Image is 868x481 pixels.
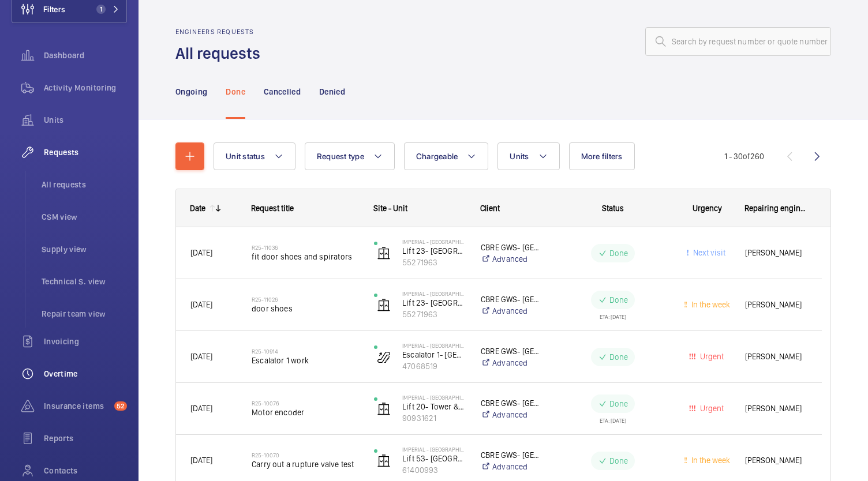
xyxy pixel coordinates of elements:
[190,204,205,213] div: Date
[693,204,722,213] span: Urgency
[745,454,807,467] span: [PERSON_NAME]
[377,298,391,312] img: elevator.svg
[602,204,624,213] span: Status
[44,368,127,379] span: Overtime
[252,407,359,418] span: Motor encoder
[402,309,466,320] p: 55271963
[114,401,127,411] span: 52
[175,86,207,97] p: Ongoing
[609,398,628,409] p: Done
[252,355,359,366] span: Escalator 1 work
[42,211,127,223] span: CSM view
[44,465,127,476] span: Contacts
[481,294,542,305] p: CBRE GWS- [GEOGRAPHIC_DATA] ([GEOGRAPHIC_DATA])
[609,351,628,363] p: Done
[698,404,724,413] span: Urgent
[175,28,267,36] h2: Engineers requests
[600,309,626,320] div: ETA: [DATE]
[252,296,359,303] h2: R25-11026
[252,452,359,459] h2: R25-10070
[190,248,212,257] span: [DATE]
[581,152,623,161] span: More filters
[402,453,466,464] p: Lift 53- [GEOGRAPHIC_DATA] (Passenger)
[264,86,301,97] p: Cancelled
[190,300,212,309] span: [DATE]
[402,446,466,453] p: Imperial - [GEOGRAPHIC_DATA]
[402,401,466,412] p: Lift 20- Tower & Laboratory Block (Passenger)
[689,300,730,309] span: In the week
[377,402,391,416] img: elevator.svg
[481,449,542,461] p: CBRE GWS- [GEOGRAPHIC_DATA] ([GEOGRAPHIC_DATA])
[745,350,807,363] span: [PERSON_NAME]
[214,142,295,170] button: Unit status
[600,413,626,423] div: ETA: [DATE]
[724,152,764,160] span: 1 - 30 260
[402,464,466,476] p: 61400993
[744,204,808,213] span: Repairing engineer
[252,400,359,407] h2: R25-10076
[44,433,127,444] span: Reports
[402,245,466,257] p: Lift 23- [GEOGRAPHIC_DATA] Block (Passenger)
[252,459,359,470] span: Carry out a rupture valve test
[226,86,245,97] p: Done
[609,247,628,259] p: Done
[175,43,267,64] h1: All requests
[42,179,127,190] span: All requests
[226,152,265,161] span: Unit status
[404,142,489,170] button: Chargeable
[481,409,542,420] a: Advanced
[252,251,359,262] span: fit door shoes and spirators
[190,404,212,413] span: [DATE]
[402,349,466,360] p: Escalator 1- [GEOGRAPHIC_DATA] ([GEOGRAPHIC_DATA])
[96,5,106,14] span: 1
[252,348,359,355] h2: R25-10914
[377,246,391,260] img: elevator.svg
[44,400,110,412] span: Insurance items
[252,244,359,251] h2: R25-11036
[377,350,391,364] img: escalator.svg
[377,454,391,468] img: elevator.svg
[497,142,559,170] button: Units
[44,114,127,126] span: Units
[481,357,542,369] a: Advanced
[743,152,750,161] span: of
[44,146,127,158] span: Requests
[44,82,127,93] span: Activity Monitoring
[645,27,831,56] input: Search by request number or quote number
[481,461,542,472] a: Advanced
[42,276,127,287] span: Technical S. view
[42,243,127,255] span: Supply view
[745,298,807,311] span: [PERSON_NAME]
[481,253,542,265] a: Advanced
[190,352,212,361] span: [DATE]
[44,336,127,347] span: Invoicing
[745,402,807,415] span: [PERSON_NAME]
[569,142,635,170] button: More filters
[402,290,466,297] p: Imperial - [GEOGRAPHIC_DATA]
[319,86,345,97] p: Denied
[510,152,529,161] span: Units
[609,294,628,306] p: Done
[689,456,730,465] span: In the week
[305,142,395,170] button: Request type
[373,204,407,213] span: Site - Unit
[481,242,542,253] p: CBRE GWS- [GEOGRAPHIC_DATA] ([GEOGRAPHIC_DATA])
[402,360,466,372] p: 47068519
[402,342,466,349] p: Imperial - [GEOGRAPHIC_DATA]
[44,50,127,61] span: Dashboard
[402,297,466,309] p: Lift 23- [GEOGRAPHIC_DATA] Block (Passenger)
[402,238,466,245] p: Imperial - [GEOGRAPHIC_DATA]
[402,412,466,424] p: 90931621
[251,204,294,213] span: Request title
[481,305,542,317] a: Advanced
[402,257,466,268] p: 55271963
[480,204,500,213] span: Client
[416,152,458,161] span: Chargeable
[481,397,542,409] p: CBRE GWS- [GEOGRAPHIC_DATA] ([GEOGRAPHIC_DATA])
[698,352,724,361] span: Urgent
[317,152,364,161] span: Request type
[252,303,359,314] span: door shoes
[609,455,628,467] p: Done
[190,456,212,465] span: [DATE]
[481,345,542,357] p: CBRE GWS- [GEOGRAPHIC_DATA] ([GEOGRAPHIC_DATA])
